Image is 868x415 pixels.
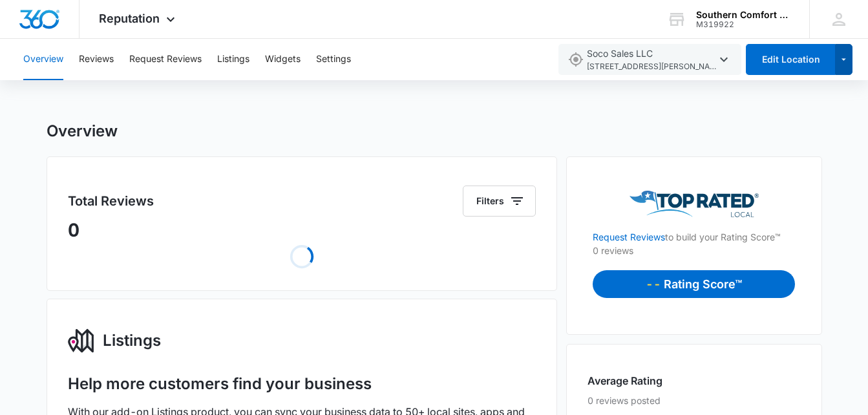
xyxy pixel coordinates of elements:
[68,191,154,211] h5: Total Reviews
[99,12,160,25] span: Reputation
[103,329,161,352] h3: Listings
[696,20,790,29] div: account id
[696,10,790,20] div: account name
[587,373,662,388] h4: Average Rating
[593,217,795,244] p: to build your Rating Score™
[68,219,79,241] span: 0
[587,394,800,407] p: 0 reviews posted
[630,191,759,217] img: Top Rated Local Logo
[217,39,249,80] button: Listings
[587,47,716,73] span: Soco Sales LLC
[593,244,795,257] p: 0 reviews
[265,39,301,80] button: Widgets
[316,39,351,80] button: Settings
[463,186,536,217] button: Filters
[558,44,741,75] button: Soco Sales LLC[STREET_ADDRESS][PERSON_NAME],[GEOGRAPHIC_DATA],LA
[68,374,372,394] h1: Help more customers find your business
[47,122,118,141] h1: Overview
[587,61,716,73] span: [STREET_ADDRESS][PERSON_NAME] , [GEOGRAPHIC_DATA] , LA
[646,275,664,293] p: --
[129,39,202,80] button: Request Reviews
[746,44,835,75] button: Edit Location
[23,39,63,80] button: Overview
[664,275,742,293] p: Rating Score™
[79,39,114,80] button: Reviews
[593,231,665,242] a: Request Reviews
